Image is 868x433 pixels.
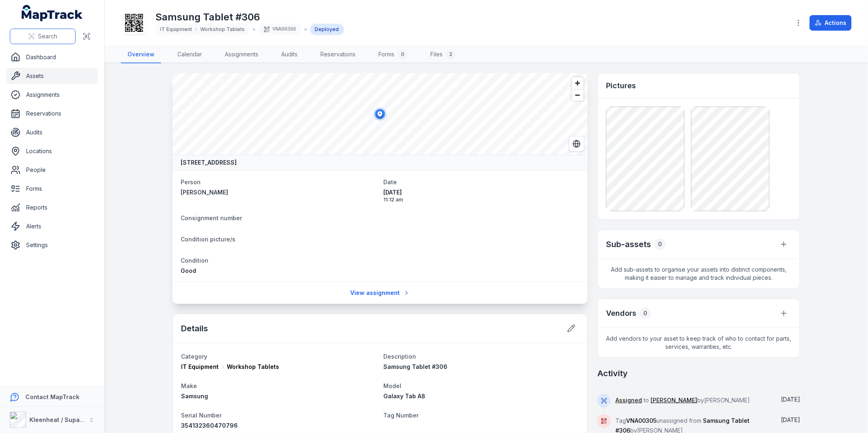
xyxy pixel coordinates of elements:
a: Reservations [314,46,362,63]
span: [DATE] [781,396,800,403]
a: [PERSON_NAME] [651,396,697,404]
div: 0 [640,308,651,319]
h2: Activity [597,368,628,379]
div: VNA00306 [259,24,301,35]
span: Add vendors to your asset to keep track of who to contact for parts, services, warranties, etc. [598,328,800,357]
time: 19/08/2025, 11:12:23 am [383,188,579,203]
span: Condition picture/s [181,236,235,243]
a: People [7,162,98,178]
span: Model [383,382,401,389]
strong: Contact MapTrack [25,393,79,400]
button: Actions [810,15,852,31]
span: [DATE] [383,188,579,196]
button: Search [10,29,76,44]
span: Search [38,32,57,40]
span: Make [181,382,197,389]
a: Locations [7,143,98,159]
a: Overview [121,46,161,63]
strong: Kleenheat / Supagas [29,416,90,423]
h3: Pictures [606,80,636,92]
span: to by [PERSON_NAME] [615,397,750,404]
a: Forms0 [372,46,414,63]
a: Assignments [218,46,265,63]
a: [PERSON_NAME] [181,188,377,196]
div: 2 [446,49,456,59]
span: Serial Number [181,412,221,419]
span: Description [383,353,416,360]
a: Alerts [7,218,98,234]
span: Consignment number [181,214,242,221]
a: Assignments [7,87,98,103]
a: Dashboard [7,49,98,65]
h3: Vendors [606,308,636,319]
strong: [STREET_ADDRESS] [181,158,237,167]
span: Person [181,179,201,185]
h2: Sub-assets [606,239,651,250]
span: Galaxy Tab A8 [383,393,425,400]
a: Forms [7,181,98,197]
span: Good [181,267,196,274]
h1: Samsung Tablet #306 [155,11,344,24]
span: Add sub-assets to organise your assets into distinct components, making it easier to manage and t... [598,259,800,288]
button: Switch to Satellite View [569,136,584,152]
a: View assignment [345,285,415,301]
span: IT Equipment [160,26,192,33]
span: Category [181,353,207,360]
a: Settings [7,237,98,253]
div: 0 [654,239,666,250]
span: Workshop Tablets [227,363,279,371]
button: Zoom in [572,77,584,89]
h2: Details [181,323,208,334]
span: [DATE] [781,416,800,423]
time: 13/08/2025, 1:01:34 pm [781,416,800,423]
button: Zoom out [572,89,584,101]
span: Condition [181,257,208,264]
span: Date [383,179,397,185]
time: 19/08/2025, 11:12:23 am [781,396,800,403]
a: Assets [7,68,98,84]
a: Reservations [7,105,98,122]
span: Workshop Tablets [200,26,245,33]
a: MapTrack [22,5,83,21]
div: 0 [398,49,407,59]
canvas: Map [172,73,588,155]
a: Files2 [424,46,462,63]
a: Audits [275,46,304,63]
span: Samsung [181,393,208,400]
a: Assigned [615,396,642,404]
span: Tag Number [383,412,418,419]
a: Audits [7,124,98,141]
a: Reports [7,199,98,216]
a: Calendar [171,46,208,63]
span: IT Equipment [181,363,219,371]
span: VNA00305 [626,417,656,424]
span: Samsung Tablet #306 [383,363,447,370]
span: 354132360470796 [181,422,238,429]
span: 11:12 am [383,196,579,203]
div: Deployed [310,24,344,35]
